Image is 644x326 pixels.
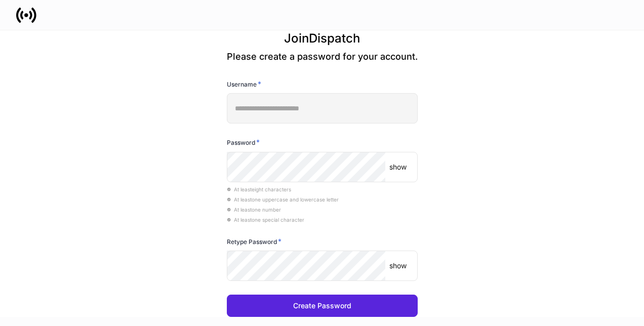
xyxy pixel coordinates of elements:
span: At least eight characters [227,186,291,192]
span: At least one special character [227,217,304,223]
p: show [389,261,407,271]
span: At least one number [227,207,281,213]
div: Create Password [293,302,351,309]
h6: Password [227,137,260,147]
button: Create Password [227,295,418,317]
h6: Username [227,79,261,89]
h6: Retype Password [227,236,281,247]
p: show [389,162,407,172]
span: At least one uppercase and lowercase letter [227,196,339,202]
p: Please create a password for your account. [227,51,418,63]
h3: Join Dispatch [227,30,418,51]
